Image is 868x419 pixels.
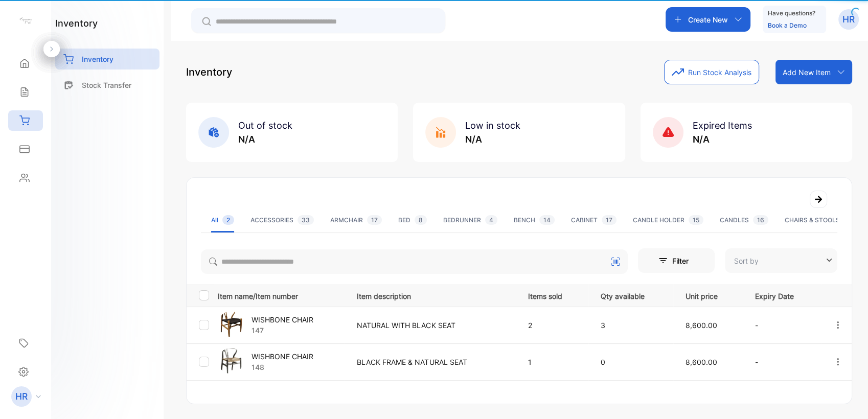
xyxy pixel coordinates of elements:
p: Unit price [686,289,734,301]
p: N/A [238,132,292,146]
div: All [211,216,234,225]
span: 4 [485,215,497,225]
span: 17 [367,215,382,225]
span: 33 [298,215,314,225]
p: BLACK FRAME & NATURAL SEAT [357,357,507,367]
span: 14 [539,215,555,225]
span: 8,600.00 [686,321,717,330]
p: 148 [252,362,313,373]
p: HR [15,390,28,403]
span: 15 [689,215,703,225]
p: WISHBONE CHAIR [252,314,313,325]
p: WISHBONE CHAIR [252,351,313,362]
p: Item description [357,289,507,301]
p: N/A [465,132,520,146]
p: Expiry Date [755,289,812,301]
p: N/A [693,132,752,146]
p: 147 [252,325,313,336]
p: - [755,320,812,331]
p: - [755,357,812,367]
button: HR [838,7,859,32]
p: Sort by [734,255,759,266]
a: Inventory [55,49,159,69]
span: 2 [222,215,234,225]
div: CABINET [571,216,616,225]
p: Stock Transfer [82,80,131,90]
img: item [218,348,243,374]
p: Qty available [601,289,665,301]
div: BED [398,216,427,225]
div: ACCESSORIES [250,216,314,225]
p: Inventory [186,64,232,80]
div: CANDLE HOLDER [633,216,703,225]
span: Expired Items [693,120,752,131]
span: 8,600.00 [686,358,717,366]
p: Add New Item [783,67,831,78]
div: BEDRUNNER [443,216,497,225]
button: Sort by [725,248,837,273]
div: BENCH [514,216,555,225]
button: Run Stock Analysis [664,60,759,84]
p: Create New [688,14,728,25]
span: Low in stock [465,120,520,131]
a: Book a Demo [768,21,807,29]
p: Items sold [528,289,579,301]
p: NATURAL WITH BLACK SEAT [357,320,507,331]
p: Item name/Item number [218,289,344,301]
span: 8 [415,215,427,225]
div: ARMCHAIR [330,216,382,225]
span: 17 [602,215,616,225]
div: CHAIRS & STOOLS [785,216,860,225]
p: 0 [601,357,665,367]
span: 16 [753,215,768,225]
img: logo [18,13,33,29]
p: 2 [528,320,579,331]
button: Open LiveChat chat widget [8,4,39,35]
a: Stock Transfer [55,75,159,96]
span: Out of stock [238,120,292,131]
p: Inventory [82,54,113,64]
p: Have questions? [768,8,815,18]
p: HR [842,13,855,26]
div: CANDLES [720,216,768,225]
button: Create New [666,7,750,32]
p: 1 [528,357,579,367]
h1: inventory [55,16,98,30]
p: 3 [601,320,665,331]
img: item [218,311,243,337]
